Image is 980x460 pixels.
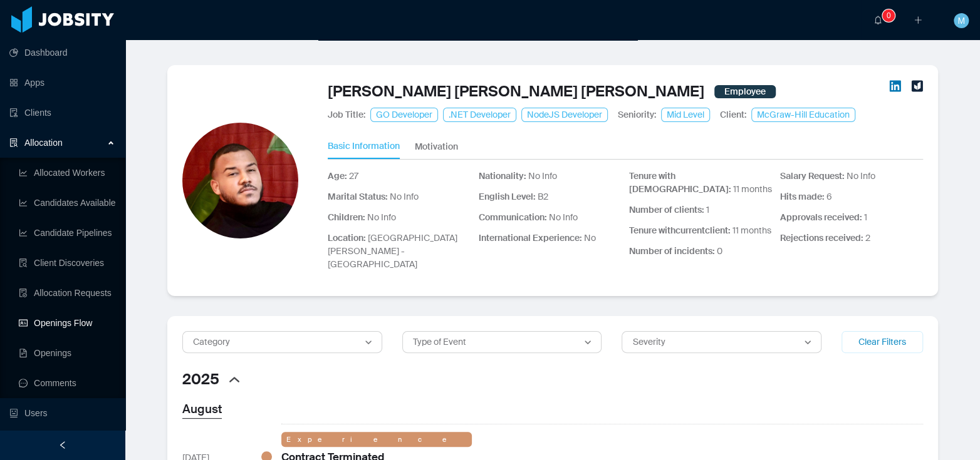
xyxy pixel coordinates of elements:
a: icon: appstoreApps [9,70,115,95]
p: Seniority: [618,108,656,121]
a: icon: messageComments [19,371,115,396]
strong: English Level: [479,191,536,202]
i: icon: bell [873,16,882,24]
span: Employee [714,85,776,98]
span: .NET Developer [443,108,516,122]
button: Basic Information [328,135,400,159]
span: Category [193,336,230,347]
p: No Info [479,170,622,183]
i: icon: solution [9,138,18,147]
i: icon: plus [914,16,922,24]
img: jtalent icon [911,80,923,92]
strong: Number of clients: [629,204,704,215]
span: Allocation [24,138,63,148]
a: icon: file-doneAllocation Requests [19,280,115,305]
img: linkedin icon [889,80,901,92]
strong: Hits made: [780,191,825,202]
a: icon: line-chartCandidates Available [19,190,115,215]
p: 11 months [629,224,773,237]
sup: 0 [882,9,895,22]
img: Profile [182,123,298,238]
p: 11 months [629,170,773,196]
p: [GEOGRAPHIC_DATA][PERSON_NAME] - [GEOGRAPHIC_DATA] [328,232,471,271]
p: 1 [780,211,924,224]
p: 2 [780,232,924,245]
p: 27 [328,170,471,183]
button: 2025 [182,368,244,391]
a: icon: line-chartAllocated Workers [19,160,115,185]
strong: Age: [328,170,347,181]
p: No Info [328,211,471,224]
span: NodeJS Developer [521,108,608,122]
strong: Rejections received: [780,232,863,243]
strong: Location: [328,232,366,243]
strong: Children: [328,212,365,223]
p: No [479,232,622,245]
p: No Info [328,190,471,203]
span: Mid Level [661,108,710,122]
a: icon: idcardOpenings Flow [19,310,115,335]
p: 0 [629,245,773,258]
p: No Info [479,211,622,224]
span: GO Developer [370,108,438,122]
strong: Marital Status: [328,191,388,202]
a: icon: file-textOpenings [19,340,115,365]
strong: Tenure with current client: [629,225,731,236]
span: M [957,13,965,28]
strong: International Experience: [479,232,582,243]
a: icon: pie-chartDashboard [9,40,115,65]
button: Clear Filters [842,331,923,353]
span: 2025 [182,368,219,391]
p: B2 [479,190,622,203]
span: McGraw-Hill Education [751,108,855,122]
a: [PERSON_NAME] [PERSON_NAME] [PERSON_NAME] [328,80,704,103]
button: Motivation [415,135,458,159]
p: 1 [629,203,773,217]
a: icon: line-chartCandidate Pipelines [19,220,115,245]
p: 6 [780,190,924,203]
div: Experience [281,432,472,447]
a: JTalent [911,80,923,103]
a: icon: auditClients [9,100,115,125]
span: Severity [632,336,665,347]
strong: Salary Request: [780,170,845,181]
a: icon: file-searchClient Discoveries [19,250,115,275]
a: icon: robotUsers [9,401,115,426]
strong: Communication: [479,212,547,223]
strong: Nationality: [479,170,526,181]
p: Job Title: [328,108,365,121]
h3: August [182,401,923,419]
strong: Tenure with [DEMOGRAPHIC_DATA]: [629,170,731,195]
strong: Number of incidents: [629,245,715,257]
strong: Approvals received: [780,212,862,223]
a: LinkedIn [889,80,901,103]
p: Client: [720,108,746,121]
p: No Info [780,170,924,183]
span: Type of Event [413,336,466,347]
